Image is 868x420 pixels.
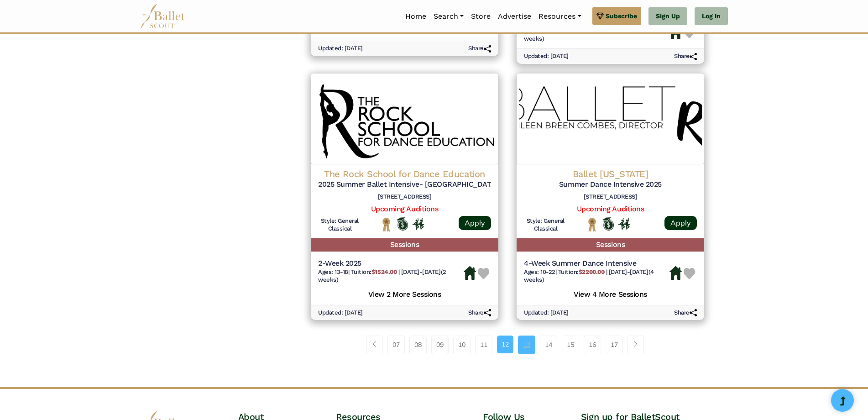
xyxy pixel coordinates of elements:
nav: Page navigation example [366,336,649,354]
img: Offers Scholarship [397,217,408,230]
img: Heart [684,268,695,279]
h5: 2025 Summer Ballet Intensive- [GEOGRAPHIC_DATA] [318,180,491,189]
a: Search [430,7,467,26]
span: [DATE]-[DATE] (4 weeks) [524,268,654,283]
b: $2200.00 [579,268,604,275]
h6: [STREET_ADDRESS] [524,193,697,201]
h5: 4-Week Summer Dance Intensive [524,259,669,268]
a: Sign Up [648,7,687,26]
h6: Share [468,45,491,52]
a: 15 [562,336,579,354]
a: 17 [606,336,623,354]
a: Advertise [494,7,535,26]
img: Housing Available [669,266,682,280]
span: [DATE]-[DATE] (2 weeks) [318,268,446,283]
a: Upcoming Auditions [577,205,644,213]
img: Housing Available [464,266,476,280]
a: 16 [584,336,601,354]
img: National [381,217,392,231]
h6: Updated: [DATE] [524,52,569,60]
h6: Style: General Classical [524,217,567,233]
h6: | | [524,268,669,284]
a: 07 [387,336,405,354]
h4: Ballet [US_STATE] [524,168,697,180]
span: Ages: 10-22 [524,268,555,275]
a: 13 [518,336,535,354]
b: $1524.00 [371,268,397,275]
h5: Sessions [311,238,498,252]
img: In Person [618,218,630,230]
a: Apply [459,216,491,230]
a: 08 [409,336,427,354]
h6: Updated: [DATE] [524,309,569,317]
h6: Updated: [DATE] [318,45,363,52]
h6: Share [468,309,491,317]
h4: The Rock School for Dance Education [318,168,491,180]
h6: Style: General Classical [318,217,361,233]
a: Subscribe [592,7,641,25]
span: Subscribe [606,11,637,21]
a: Apply [664,216,697,230]
h5: View 4 More Sessions [524,288,697,299]
img: Logo [517,73,704,164]
a: Store [467,7,494,26]
h6: Share [674,309,697,317]
h5: Sessions [517,238,704,252]
h6: | | [318,268,464,284]
a: Home [402,7,430,26]
a: 09 [431,336,449,354]
h6: | | [524,27,669,43]
img: Logo [311,73,498,164]
img: Heart [478,268,489,279]
h5: View 2 More Sessions [318,288,491,299]
a: Upcoming Auditions [371,205,438,213]
img: gem.svg [596,11,604,21]
h6: [STREET_ADDRESS] [318,193,491,201]
span: [DATE]-[DATE] (2 weeks) [524,27,654,42]
img: In Person [413,218,424,230]
h5: Summer Dance Intensive 2025 [524,180,697,189]
img: Offers Scholarship [602,217,614,230]
span: Tuition: [351,268,398,275]
span: Ages: 13-18 [318,268,348,275]
a: Log In [695,7,728,26]
a: 14 [540,336,557,354]
a: Resources [535,7,585,26]
h5: 2-Week 2025 [318,259,464,268]
a: 10 [453,336,471,354]
img: National [586,217,598,231]
a: 12 [497,336,513,353]
h6: Updated: [DATE] [318,309,363,317]
span: Tuition: [558,268,606,275]
h6: Share [674,52,697,60]
a: 11 [475,336,492,354]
